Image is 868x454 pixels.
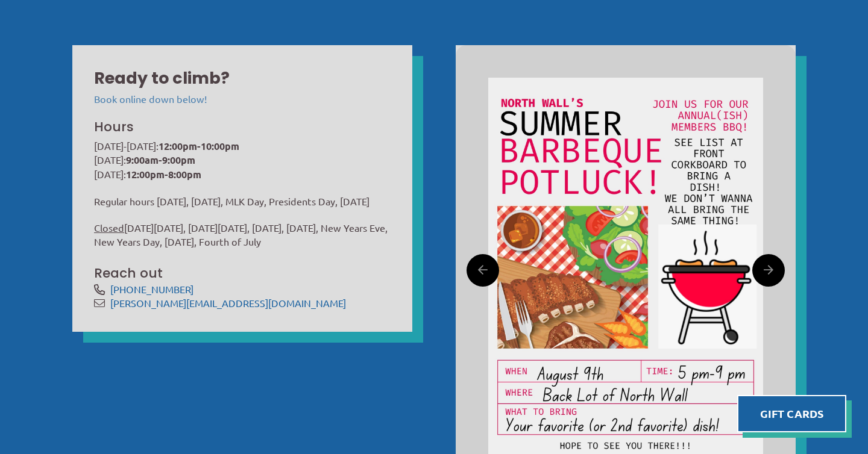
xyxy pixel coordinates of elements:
h3: Reach out [94,264,391,282]
strong: 9:00am-9:00pm [126,154,195,166]
a: [PERSON_NAME][EMAIL_ADDRESS][DOMAIN_NAME] [110,297,346,309]
h2: Ready to climb? [94,67,391,90]
p: [DATE]-[DATE]: [DATE]: [DATE]: [94,139,391,182]
h3: Hours [94,118,388,136]
strong: 12:00pm-10:00pm [159,140,239,152]
p: Regular hours [DATE], [DATE], MLK Day, Presidents Day, [DATE] [94,194,391,208]
a: Book online down below! [94,93,207,105]
a: [PHONE_NUMBER] [110,283,193,295]
strong: 12:00pm-8:00pm [126,168,201,181]
span: Closed [94,222,124,234]
p: [DATE][DATE], [DATE][DATE], [DATE], [DATE], New Years Eve, New Years Day, [DATE], Fourth of July [94,221,391,248]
